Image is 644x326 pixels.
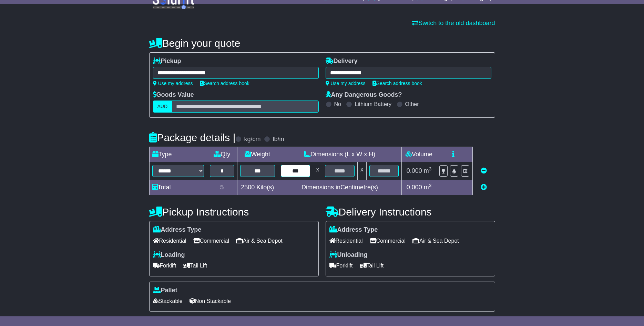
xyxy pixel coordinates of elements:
[326,57,358,65] label: Delivery
[244,136,260,143] label: kg/cm
[153,57,181,65] label: Pickup
[241,184,255,191] span: 2500
[357,162,366,180] td: x
[481,167,487,174] a: Remove this item
[429,183,432,188] sup: 3
[237,180,278,195] td: Kilo(s)
[237,147,278,162] td: Weight
[334,101,341,107] label: No
[429,166,432,171] sup: 3
[153,287,177,294] label: Pallet
[424,167,432,174] span: m
[355,101,391,107] label: Lithium Battery
[407,167,422,174] span: 0.000
[407,184,422,191] span: 0.000
[153,260,176,271] span: Forklift
[278,147,402,162] td: Dimensions (L x W x H)
[360,260,384,271] span: Tail Lift
[207,147,237,162] td: Qty
[326,81,366,86] a: Use my address
[149,206,319,218] h4: Pickup Instructions
[236,235,283,246] span: Air & Sea Depot
[481,184,487,191] a: Add new item
[402,147,436,162] td: Volume
[149,132,236,143] h4: Package details |
[183,260,207,271] span: Tail Lift
[273,136,284,143] label: lb/in
[153,81,193,86] a: Use my address
[153,235,186,246] span: Residential
[329,226,378,234] label: Address Type
[412,20,495,27] a: Switch to the old dashboard
[149,180,207,195] td: Total
[326,91,402,99] label: Any Dangerous Goods?
[149,147,207,162] td: Type
[153,226,202,234] label: Address Type
[207,180,237,195] td: 5
[153,101,172,113] label: AUD
[329,251,368,259] label: Unloading
[153,251,185,259] label: Loading
[200,81,249,86] a: Search address book
[424,184,432,191] span: m
[153,296,183,306] span: Stackable
[372,81,422,86] a: Search address book
[193,235,229,246] span: Commercial
[313,162,322,180] td: x
[412,235,459,246] span: Air & Sea Depot
[149,38,495,49] h4: Begin your quote
[329,260,353,271] span: Forklift
[190,296,231,306] span: Non Stackable
[370,235,406,246] span: Commercial
[405,101,419,107] label: Other
[326,206,495,218] h4: Delivery Instructions
[329,235,363,246] span: Residential
[153,91,194,99] label: Goods Value
[278,180,402,195] td: Dimensions in Centimetre(s)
